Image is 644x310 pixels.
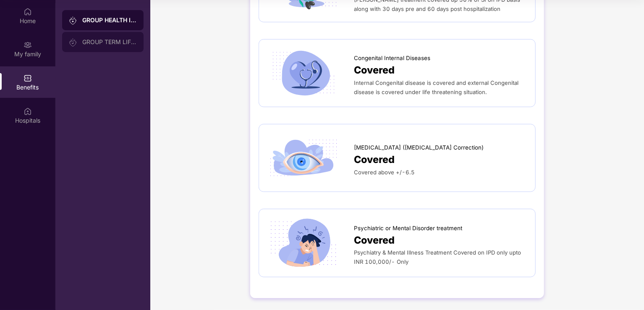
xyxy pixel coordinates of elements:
[354,79,518,95] span: Internal Congenital disease is covered and external Congenital disease is covered under life thre...
[24,8,32,16] img: svg+xml;base64,PHN2ZyBpZD0iSG9tZSIgeG1sbnM9Imh0dHA6Ly93d3cudzMub3JnLzIwMDAvc3ZnIiB3aWR0aD0iMjAiIG...
[267,133,340,183] img: icon
[354,224,462,233] span: Psychiatric or Mental Disorder treatment
[354,169,415,176] span: Covered above +/-6.5
[354,143,484,152] span: [MEDICAL_DATA] ([MEDICAL_DATA] Correction)
[69,16,77,25] img: svg+xml;base64,PHN2ZyB3aWR0aD0iMjAiIGhlaWdodD0iMjAiIHZpZXdCb3g9IjAgMCAyMCAyMCIgZmlsbD0ibm9uZSIgeG...
[354,249,521,265] span: Psychiatry & Mental Illness Treatment Covered on IPD only upto INR 100,000/- Only
[24,41,32,49] img: svg+xml;base64,PHN2ZyB3aWR0aD0iMjAiIGhlaWdodD0iMjAiIHZpZXdCb3g9IjAgMCAyMCAyMCIgZmlsbD0ibm9uZSIgeG...
[354,63,395,78] span: Covered
[267,48,340,98] img: icon
[267,218,340,268] img: icon
[354,233,395,248] span: Covered
[354,152,395,168] span: Covered
[24,74,32,82] img: svg+xml;base64,PHN2ZyBpZD0iQmVuZWZpdHMiIHhtbG5zPSJodHRwOi8vd3d3LnczLm9yZy8yMDAwL3N2ZyIgd2lkdGg9Ij...
[82,39,137,45] div: GROUP TERM LIFE INSURANCE
[69,38,77,47] img: svg+xml;base64,PHN2ZyB3aWR0aD0iMjAiIGhlaWdodD0iMjAiIHZpZXdCb3g9IjAgMCAyMCAyMCIgZmlsbD0ibm9uZSIgeG...
[24,107,32,116] img: svg+xml;base64,PHN2ZyBpZD0iSG9zcGl0YWxzIiB4bWxucz0iaHR0cDovL3d3dy53My5vcmcvMjAwMC9zdmciIHdpZHRoPS...
[354,54,430,63] span: Congenital Internal Diseases
[82,16,137,24] div: GROUP HEALTH INSURANCE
